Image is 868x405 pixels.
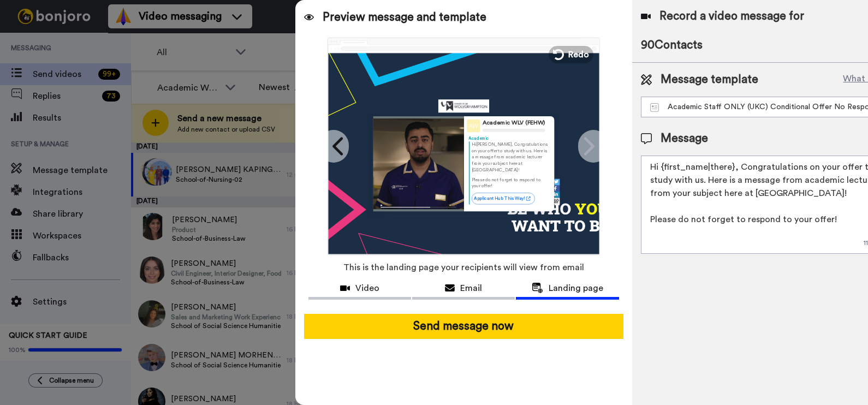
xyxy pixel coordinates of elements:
img: player-controls-full.svg [373,200,463,211]
span: Video [355,282,379,295]
a: Applicant Hub This Way! [471,193,534,204]
span: Message [661,130,708,147]
div: Academic WLV (FEHW) [483,120,545,127]
span: This is the landing page your recipients will view from email [343,255,584,279]
img: Profile Image [466,119,479,132]
span: Landing page [549,282,603,295]
img: Message-temps.svg [650,103,659,112]
p: Hi [PERSON_NAME] , Congratulations on your offer to study with us. Here is a message from academi... [471,141,549,172]
button: Send message now [304,314,623,339]
p: Please do not forget to respond to your offer! [471,176,549,189]
span: Email [460,282,482,295]
img: c0db3496-36db-47dd-bc5f-9f3a1f8391a7 [438,99,489,112]
div: Academic [468,135,549,141]
span: Message template [661,72,758,88]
